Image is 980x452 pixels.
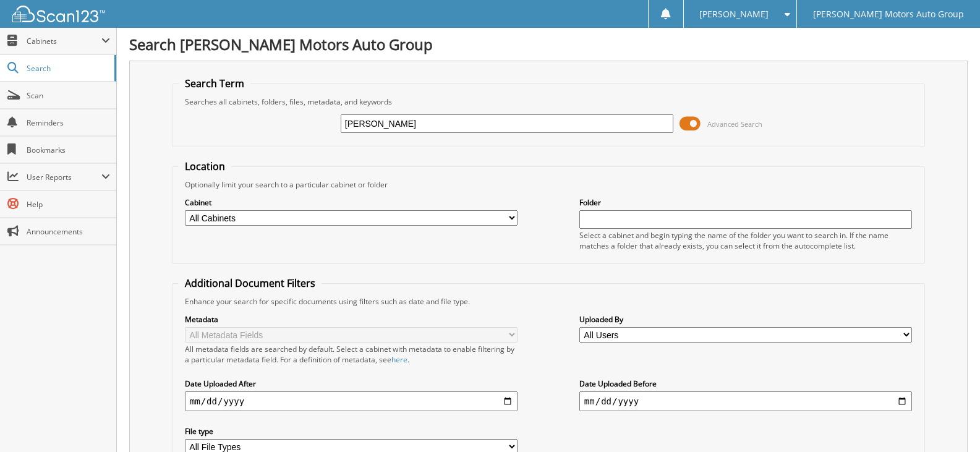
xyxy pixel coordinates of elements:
[179,276,322,290] legend: Additional Document Filters
[27,36,101,46] span: Cabinets
[27,90,110,101] span: Scan
[12,6,105,22] img: scan123-logo-white.svg
[27,117,110,128] span: Reminders
[27,63,108,74] span: Search
[918,393,980,452] iframe: Chat Widget
[579,391,912,411] input: end
[185,197,518,208] label: Cabinet
[579,197,912,208] label: Folder
[699,11,769,18] span: [PERSON_NAME]
[27,172,101,182] span: User Reports
[579,378,912,389] label: Date Uploaded Before
[813,11,964,18] span: [PERSON_NAME] Motors Auto Group
[179,96,918,107] div: Searches all cabinets, folders, files, metadata, and keywords
[391,354,407,365] a: here
[179,296,918,307] div: Enhance your search for specific documents using filters such as date and file type.
[185,391,518,411] input: start
[579,314,912,325] label: Uploaded By
[707,119,762,129] span: Advanced Search
[179,179,918,190] div: Optionally limit your search to a particular cabinet or folder
[185,314,518,325] label: Metadata
[27,145,110,155] span: Bookmarks
[27,226,110,237] span: Announcements
[179,77,250,90] legend: Search Term
[579,230,912,251] div: Select a cabinet and begin typing the name of the folder you want to search in. If the name match...
[179,160,231,173] legend: Location
[129,34,968,54] h1: Search [PERSON_NAME] Motors Auto Group
[185,378,518,389] label: Date Uploaded After
[185,426,518,437] label: File type
[27,199,110,210] span: Help
[185,344,518,365] div: All metadata fields are searched by default. Select a cabinet with metadata to enable filtering b...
